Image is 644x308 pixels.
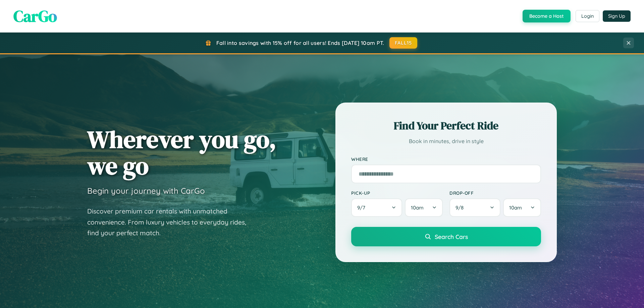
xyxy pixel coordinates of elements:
[87,186,205,196] h3: Begin your journey with CarGo
[87,126,276,179] h1: Wherever you go, we go
[509,204,522,211] span: 10am
[351,118,541,133] h2: Find Your Perfect Ride
[455,204,467,211] span: 9 / 8
[603,10,631,22] button: Sign Up
[411,204,424,211] span: 10am
[351,227,541,246] button: Search Cars
[87,206,255,239] p: Discover premium car rentals with unmatched convenience. From luxury vehicles to everyday rides, ...
[435,233,468,240] span: Search Cars
[351,156,541,162] label: Where
[576,10,599,22] button: Login
[357,204,369,211] span: 9 / 7
[449,190,541,196] label: Drop-off
[503,198,541,217] button: 10am
[351,136,541,146] p: Book in minutes, drive in style
[13,5,57,27] span: CarGo
[405,198,443,217] button: 10am
[351,190,443,196] label: Pick-up
[389,37,418,49] button: FALL15
[523,10,571,22] button: Become a Host
[351,198,402,217] button: 9/7
[449,198,500,217] button: 9/8
[216,40,384,46] span: Fall into savings with 15% off for all users! Ends [DATE] 10am PT.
